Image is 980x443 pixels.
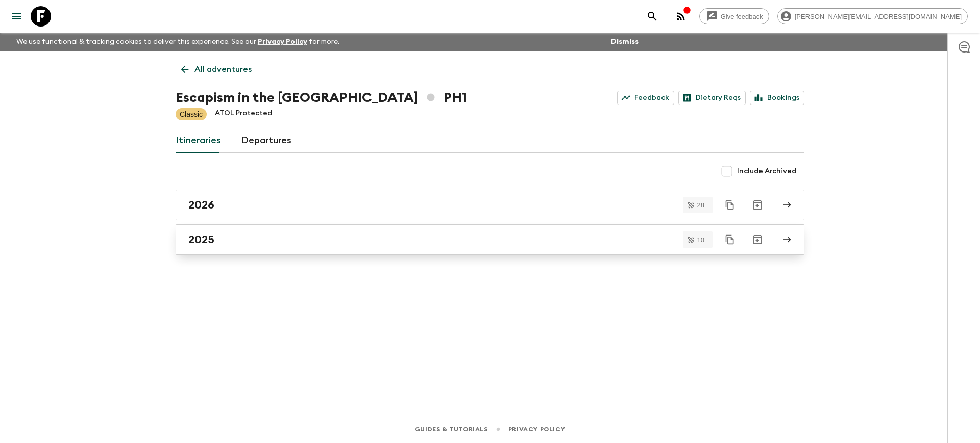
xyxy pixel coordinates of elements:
[508,424,565,435] a: Privacy Policy
[789,13,967,20] span: [PERSON_NAME][EMAIL_ADDRESS][DOMAIN_NAME]
[642,6,663,27] button: search adventures
[715,13,769,20] span: Give feedback
[176,224,804,255] a: 2025
[176,190,804,220] a: 2026
[176,59,257,80] a: All adventures
[777,8,968,24] div: [PERSON_NAME][EMAIL_ADDRESS][DOMAIN_NAME]
[750,91,804,105] a: Bookings
[188,198,214,212] h2: 2026
[180,109,203,119] p: Classic
[241,128,291,153] a: Departures
[194,63,252,75] p: All adventures
[188,233,214,246] h2: 2025
[617,91,674,105] a: Feedback
[608,35,641,49] button: Dismiss
[747,229,768,250] button: Archive
[721,230,739,249] button: Duplicate
[691,237,710,243] span: 10
[176,88,467,108] h1: Escapism in the [GEOGRAPHIC_DATA] PH1
[747,195,768,215] button: Archive
[6,6,27,27] button: menu
[678,91,746,105] a: Dietary Reqs
[215,108,272,120] p: ATOL Protected
[721,196,739,214] button: Duplicate
[176,128,221,153] a: Itineraries
[415,424,488,435] a: Guides & Tutorials
[699,8,769,24] a: Give feedback
[691,202,710,209] span: 28
[258,38,307,45] a: Privacy Policy
[737,166,796,176] span: Include Archived
[12,33,344,51] p: We use functional & tracking cookies to deliver this experience. See our for more.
